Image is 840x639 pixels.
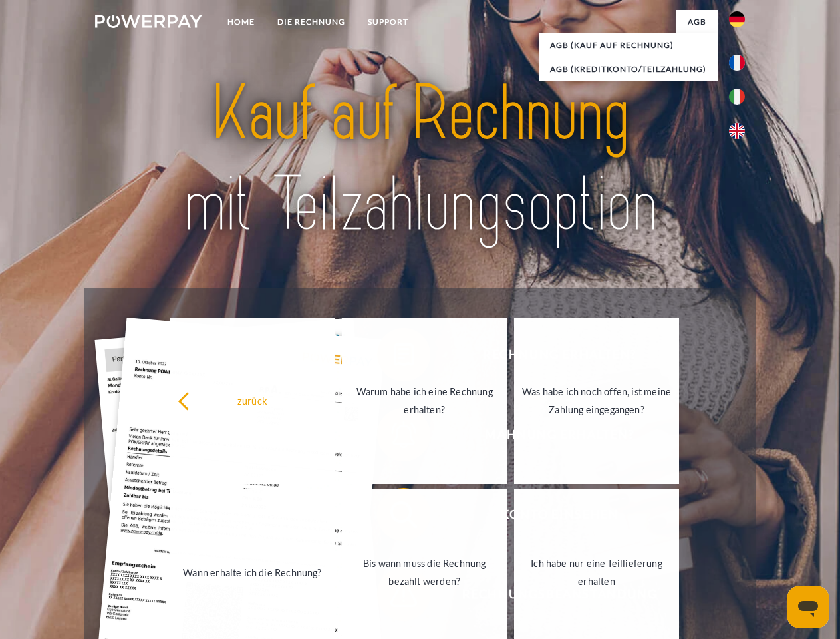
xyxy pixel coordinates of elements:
a: SUPPORT [356,10,420,34]
a: AGB (Kauf auf Rechnung) [539,33,718,57]
div: Ich habe nur eine Teillieferung erhalten [522,554,672,590]
a: agb [676,10,718,34]
img: fr [729,55,745,71]
img: it [729,89,745,105]
img: en [729,123,745,139]
div: Was habe ich noch offen, ist meine Zahlung eingegangen? [522,383,672,419]
div: Warum habe ich eine Rechnung erhalten? [350,383,499,419]
img: logo-powerpay-white.svg [95,15,202,28]
img: title-powerpay_de.svg [127,64,713,255]
img: de [729,11,745,27]
div: Wann erhalte ich die Rechnung? [178,563,327,581]
div: Bis wann muss die Rechnung bezahlt werden? [350,554,499,590]
div: zurück [178,391,327,409]
a: Was habe ich noch offen, ist meine Zahlung eingegangen? [514,318,680,484]
a: AGB (Kreditkonto/Teilzahlung) [539,57,718,81]
a: DIE RECHNUNG [266,10,356,34]
iframe: Schaltfläche zum Öffnen des Messaging-Fensters [787,586,829,628]
a: Home [216,10,266,34]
